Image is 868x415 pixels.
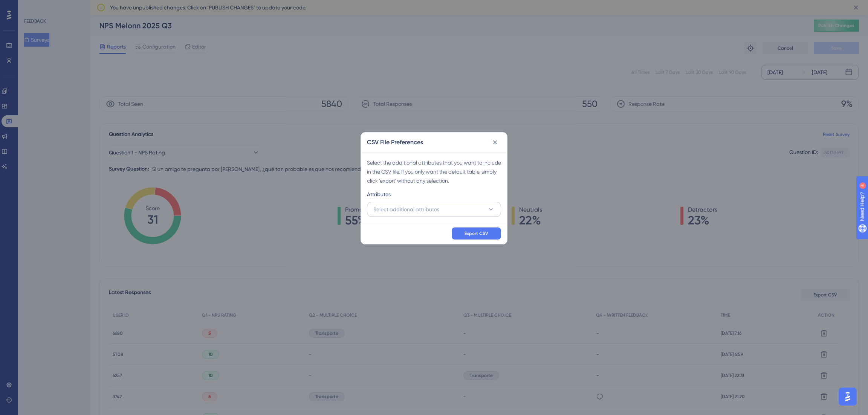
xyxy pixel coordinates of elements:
div: Select the additional attributes that you want to include in the CSV file. If you only want the d... [367,158,501,185]
h2: CSV File Preferences [367,138,423,147]
span: Select additional attributes [373,205,439,214]
span: Export CSV [465,230,488,236]
span: Attributes [367,190,391,199]
div: 4 [52,4,55,10]
span: Need Help? [18,2,47,11]
iframe: UserGuiding AI Assistant Launcher [836,385,859,408]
